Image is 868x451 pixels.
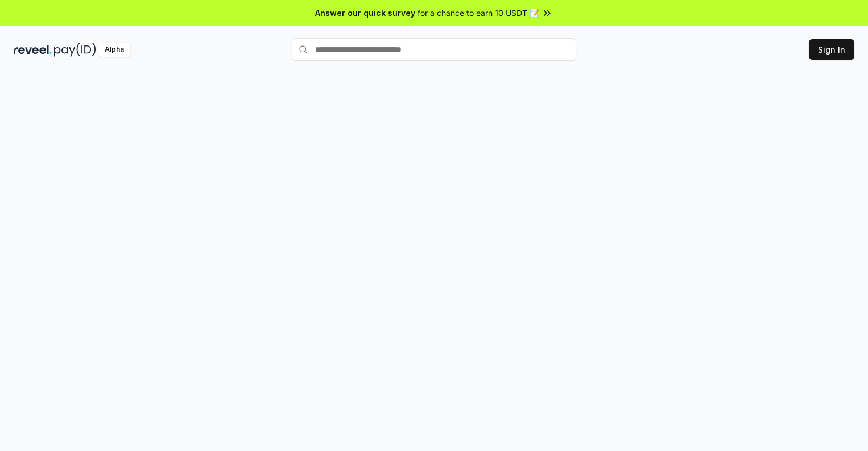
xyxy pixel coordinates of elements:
[315,7,415,19] span: Answer our quick survey
[54,43,96,57] img: pay_id
[809,39,854,60] button: Sign In
[418,7,539,19] span: for a chance to earn 10 USDT 📝
[98,43,130,57] div: Alpha
[14,43,52,57] img: reveel_dark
